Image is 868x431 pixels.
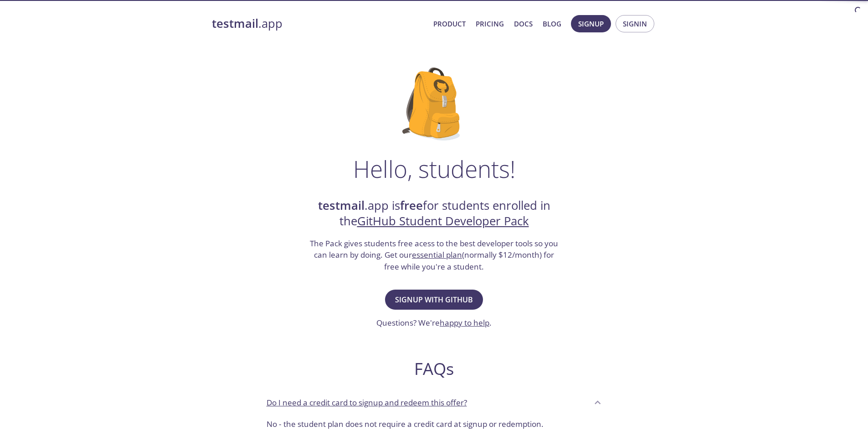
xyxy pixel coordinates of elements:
h1: Hello, students! [353,155,515,182]
p: Do I need a credit card to signup and redeem this offer? [267,397,467,409]
a: Pricing [476,18,504,30]
a: testmail.app [212,16,426,31]
div: Do I need a credit card to signup and redeem this offer? [259,390,609,415]
a: essential plan [412,249,462,260]
a: Product [433,18,466,30]
p: No - the student plan does not require a credit card at signup or redemption. [267,418,602,430]
h3: The Pack gives students free acess to the best developer tools so you can learn by doing. Get our... [309,238,560,273]
h2: .app is for students enrolled in the [309,198,560,229]
button: Signin [616,15,654,32]
strong: free [400,197,423,213]
a: happy to help [440,317,489,328]
span: Signup with GitHub [395,293,473,306]
span: Signup [578,18,604,30]
button: Signup [571,15,611,32]
span: Signin [623,18,647,30]
a: Docs [514,18,533,30]
img: github-student-backpack.png [402,68,466,140]
strong: testmail [318,197,365,213]
a: Blog [543,18,561,30]
strong: testmail [212,16,258,31]
a: GitHub Student Developer Pack [357,213,529,229]
h2: FAQs [259,358,609,379]
button: Signup with GitHub [385,290,483,310]
h3: Questions? We're . [376,317,492,329]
